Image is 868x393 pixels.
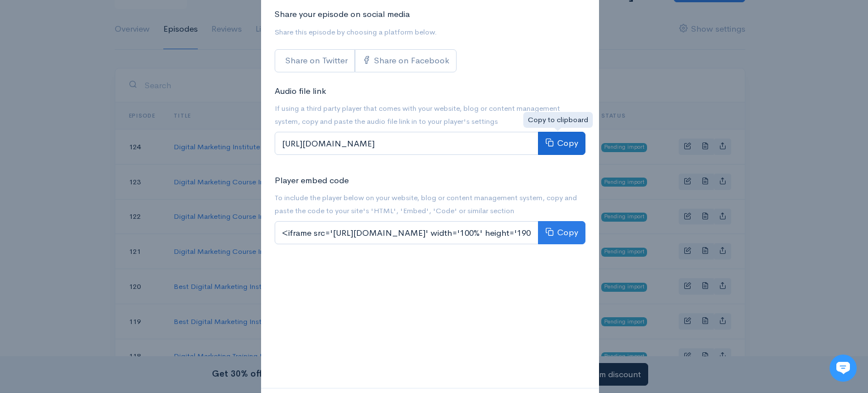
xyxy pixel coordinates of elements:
[275,27,437,37] small: Share this episode by choosing a platform below.
[355,49,457,72] a: Share on Facebook
[830,355,857,382] iframe: gist-messenger-bubble-iframe
[275,49,457,72] div: Social sharing links
[18,150,209,172] button: New conversation
[275,103,560,126] small: If using a third party player that comes with your website, blog or content management system, co...
[275,132,539,155] input: [URL][DOMAIN_NAME]
[15,194,211,208] p: Find an answer quickly
[275,49,355,72] a: Share on Twitter
[523,112,593,128] div: Copy to clipboard
[275,8,410,21] label: Share your episode on social media
[17,55,209,73] h1: Hi 👋
[73,157,136,166] span: New conversation
[275,85,326,98] label: Audio file link
[275,174,349,187] label: Player embed code
[17,75,209,129] h2: Just let us know if you need anything and we'll be happy to help! 🙂
[275,221,539,244] input: <iframe src='[URL][DOMAIN_NAME]' width='100%' height='190' frameborder='0' scrolling='no' seamles...
[33,213,202,235] input: Search articles
[538,132,585,155] button: Copy
[538,221,585,244] button: Copy
[275,193,577,215] small: To include the player below on your website, blog or content management system, copy and paste th...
